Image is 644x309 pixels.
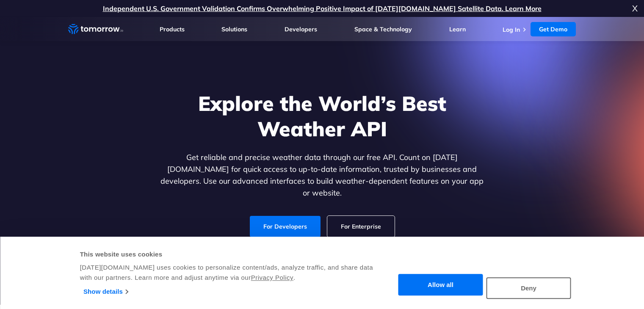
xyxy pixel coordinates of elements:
h1: Explore the World’s Best Weather API [159,91,486,141]
a: Privacy Policy [251,274,293,281]
a: Space & Technology [354,25,412,33]
button: Allow all [398,274,483,296]
a: Independent U.S. Government Validation Confirms Overwhelming Positive Impact of [DATE][DOMAIN_NAM... [103,4,542,13]
button: Deny [486,277,571,299]
a: Solutions [221,25,247,33]
a: Home link [68,23,123,36]
a: For Developers [250,216,321,237]
p: Get reliable and precise weather data through our free API. Count on [DATE][DOMAIN_NAME] for quic... [159,152,486,199]
a: Learn [449,25,466,33]
a: Get Demo [531,22,576,36]
a: For Enterprise [327,216,395,237]
div: [DATE][DOMAIN_NAME] uses cookies to personalize content/ads, analyze traffic, and share data with... [80,262,374,283]
a: Products [160,25,185,33]
a: Show details [83,285,128,298]
a: Log In [503,26,520,33]
div: This website uses cookies [80,249,374,259]
a: Developers [285,25,317,33]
